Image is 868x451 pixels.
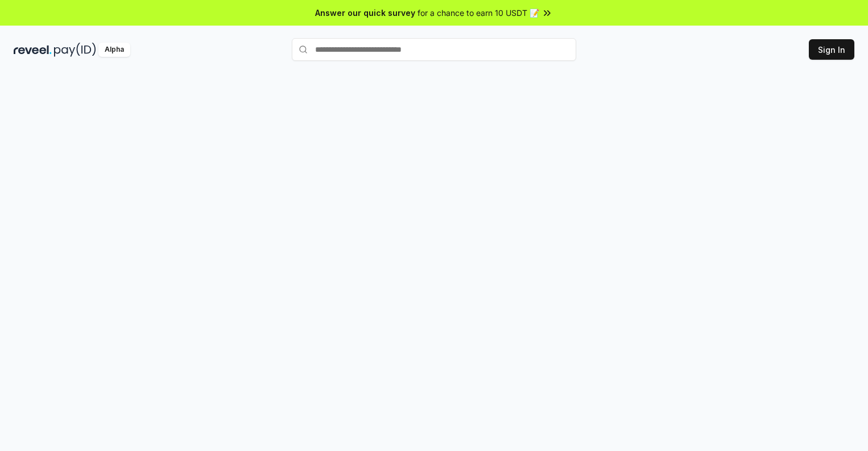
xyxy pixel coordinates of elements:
[418,7,539,19] span: for a chance to earn 10 USDT 📝
[14,43,52,57] img: reveel_dark
[54,43,96,57] img: pay_id
[315,7,415,19] span: Answer our quick survey
[809,39,854,60] button: Sign In
[98,43,130,57] div: Alpha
